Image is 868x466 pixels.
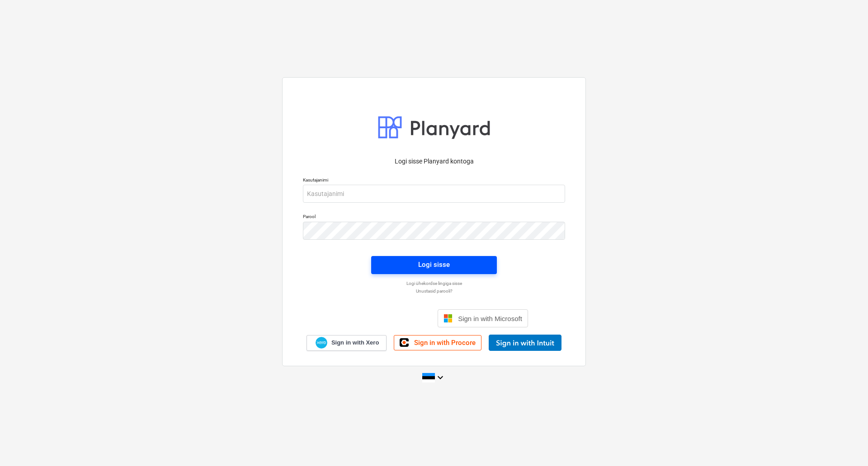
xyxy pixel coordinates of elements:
[298,288,570,294] a: Unustasid parooli?
[458,315,522,322] span: Sign in with Microsoft
[298,280,570,286] a: Logi ühekordse lingiga sisse
[335,308,435,328] iframe: Sign in with Google Button
[371,256,497,274] button: Logi sisse
[307,335,387,351] a: Sign in with Xero
[303,177,565,185] p: Kasutajanimi
[435,372,446,383] i: keyboard_arrow_down
[303,214,565,221] p: Parool
[414,339,476,347] span: Sign in with Procore
[823,423,868,466] iframe: Chat Widget
[316,337,327,349] img: Xero logo
[443,314,453,323] img: Microsoft logo
[394,335,481,350] a: Sign in with Procore
[303,185,565,203] input: Kasutajanimi
[303,157,565,166] p: Logi sisse Planyard kontoga
[418,259,450,270] div: Logi sisse
[331,339,379,347] span: Sign in with Xero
